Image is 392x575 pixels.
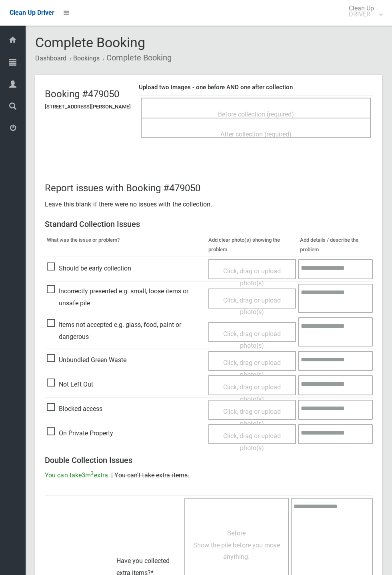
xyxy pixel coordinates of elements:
[349,11,374,17] small: DRIVER
[47,285,204,309] span: Incorrectly presented e.g. small, loose items or unsafe pile
[220,130,292,138] span: After collection (required)
[218,110,294,118] span: Before collection (required)
[45,220,373,228] h3: Standard Collection Issues
[47,379,93,391] span: Not Left Out
[47,262,131,274] span: Should be early collection
[298,233,373,257] th: Add details / describe the problem
[45,471,110,479] span: You can take extra.
[223,359,281,379] span: Click, drag or upload photo(s)
[193,529,280,561] span: Before Show the pile before you move anything.
[139,84,373,91] h4: Upload two images - one before AND one after collection
[47,354,126,366] span: Unbundled Green Waste
[223,267,281,287] span: Click, drag or upload photo(s)
[47,403,102,415] span: Blocked access
[10,7,54,19] a: Clean Up Driver
[111,471,113,479] span: |
[10,9,54,16] span: Clean Up Driver
[223,330,281,350] span: Click, drag or upload photo(s)
[45,104,131,110] h5: [STREET_ADDRESS][PERSON_NAME]
[45,198,373,210] p: Leave this blank if there were no issues with the collection.
[45,233,206,257] th: What was the issue or problem?
[206,233,298,257] th: Add clear photo(s) showing the problem
[45,183,373,193] h2: Report issues with Booking #479050
[223,297,281,316] span: Click, drag or upload photo(s)
[35,54,66,62] a: Dashboard
[47,427,113,439] span: On Private Property
[114,471,189,479] span: You can't take extra items.
[223,383,281,403] span: Click, drag or upload photo(s)
[223,408,281,427] span: Click, drag or upload photo(s)
[223,432,281,452] span: Click, drag or upload photo(s)
[35,34,145,50] span: Complete Booking
[47,319,204,343] span: Items not accepted e.g. glass, food, paint or dangerous
[345,5,382,17] span: Clean Up
[91,471,94,476] sup: 3
[101,50,172,65] li: Complete Booking
[45,89,131,99] h2: Booking #479050
[82,471,94,479] span: 3m
[45,456,373,465] h3: Double Collection Issues
[73,54,100,62] a: Bookings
